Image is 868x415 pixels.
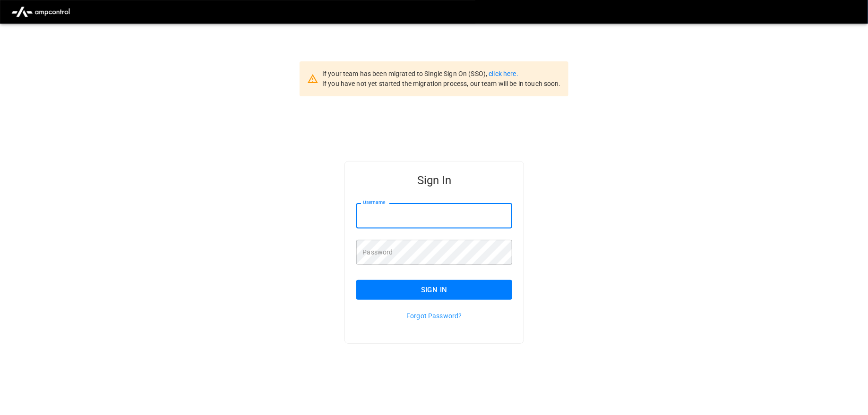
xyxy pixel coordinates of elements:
span: If you have not yet started the migration process, our team will be in touch soon. [322,80,561,87]
p: Forgot Password? [356,311,513,321]
img: ampcontrol.io logo [8,3,74,21]
h5: Sign In [356,173,513,188]
span: If your team has been migrated to Single Sign On (SSO), [322,70,489,77]
label: Username [363,199,386,206]
button: Sign In [356,280,513,300]
a: click here. [489,70,518,77]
